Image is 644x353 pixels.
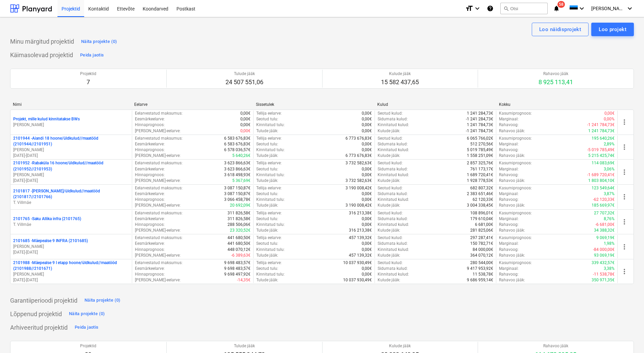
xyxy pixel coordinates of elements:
[67,308,107,319] button: Näita projekte (0)
[135,266,165,272] p: Eesmärkeelarve :
[378,266,408,272] p: Sidumata kulud :
[362,272,372,277] p: 0,00€
[135,147,165,153] p: Hinnaprognoos :
[592,203,615,208] p: 185 669,97€
[256,160,282,166] p: Tellija eelarve :
[467,122,493,128] p: 1 241 784,73€
[378,272,409,277] p: Kinnitatud kulud :
[467,191,493,197] p: 2 383 651,46€
[587,172,615,178] p: -1 689 720,41€
[604,166,615,172] p: 3,06%
[362,216,372,222] p: 0,00€
[599,25,626,34] div: Loo projekt
[467,147,493,153] p: 5 019 785,49€
[378,136,403,141] p: Seotud kulud :
[467,160,493,166] p: 2 857 325,76€
[499,172,519,178] p: Rahavoog :
[135,153,181,159] p: [PERSON_NAME]-eelarve :
[499,147,519,153] p: Rahavoog :
[467,178,493,184] p: 1 928 778,53€
[13,250,129,255] p: [DATE] - [DATE]
[591,23,634,36] button: Loo projekt
[620,243,628,251] span: more_vert
[499,122,519,128] p: Rahavoog :
[228,235,251,241] p: 441 680,50€
[578,4,586,13] i: keyboard_arrow_down
[470,228,493,233] p: 281 825,06€
[604,141,615,147] p: 2,89%
[595,222,615,228] p: -6 681,00€
[345,136,372,141] p: 6 773 676,83€
[345,178,372,184] p: 3 732 582,63€
[256,166,278,172] p: Seotud tulu :
[240,128,251,134] p: 0,00€
[13,136,129,159] div: 2101944 -Aiandi 18 hoone/üldkulud//maatööd (2101944//2101951)[PERSON_NAME][DATE]-[DATE]
[620,193,628,201] span: more_vert
[13,260,129,272] p: 2101988 - Mäepealse 9 I etapp hoone/üldkulud//maatööd (2101988//2101671)
[588,128,615,134] p: 1 241 784,73€
[362,128,372,134] p: 0,00€
[499,228,525,233] p: Rahavoo jääk :
[499,191,519,197] p: Marginaal :
[231,253,251,258] p: -6 389,63€
[378,235,403,241] p: Seotud kulud :
[587,147,615,153] p: -5 019 785,49€
[13,222,129,228] p: T. Villmäe
[378,210,403,216] p: Seotud kulud :
[499,222,519,228] p: Rahavoog :
[224,141,251,147] p: 6 583 676,83€
[557,1,565,8] span: 58
[13,216,81,222] p: 2101765 - Saku Allika infra (2101765)
[135,122,165,128] p: Hinnaprognoos :
[362,266,372,272] p: 0,00€
[378,253,400,258] p: Kulude jääk :
[499,203,525,208] p: Rahavoo jääk :
[467,153,493,159] p: 1 558 251,09€
[13,216,129,228] div: 2101765 -Saku Allika infra (2101765)T. Villmäe
[135,172,165,178] p: Hinnaprognoos :
[80,51,104,59] div: Peida jaotis
[256,272,285,277] p: Kinnitatud tulu :
[466,128,493,134] p: -1 241 784,73€
[13,160,129,184] div: 2101952 -Rabaküla 16 hoone/üldkulud//maatööd (2101952//2101953)[PERSON_NAME][DATE]-[DATE]
[225,78,263,86] p: 24 507 551,06
[499,272,519,277] p: Rahavoog :
[13,160,129,172] p: 2101952 - Rabaküla 16 hoone/üldkulud//maatööd (2101952//2101953)
[378,122,409,128] p: Kinnitatud kulud :
[378,153,400,159] p: Kulude jääk :
[224,191,251,197] p: 3 087 150,87€
[256,228,278,233] p: Tulude jääk :
[135,128,181,134] p: [PERSON_NAME]-eelarve :
[13,277,129,283] p: [DATE] - [DATE]
[620,143,628,151] span: more_vert
[539,71,573,77] p: Rahavoo jääk
[378,260,403,266] p: Seotud kulud :
[256,277,278,283] p: Tulude jääk :
[499,153,525,159] p: Rahavoo jääk :
[13,188,129,200] p: 2101817 - [PERSON_NAME]/üldkulud//maatööd (2101817//2101766)
[539,25,581,34] div: Loo näidisprojekt
[378,191,408,197] p: Sidumata kulud :
[378,247,409,253] p: Kinnitatud kulud :
[83,295,122,306] button: Näita projekte (0)
[13,172,129,178] p: [PERSON_NAME]
[224,166,251,172] p: 3 623 866,63€
[345,185,372,191] p: 3 190 008,42€
[135,210,183,216] p: Eelarvestatud maksumus :
[362,191,372,197] p: 0,00€
[467,172,493,178] p: 1 689 720,41€
[13,136,129,147] p: 2101944 - Aiandi 18 hoone/üldkulud//maatööd (2101944//2101951)
[499,260,532,266] p: Kasumiprognoos :
[228,247,251,253] p: 448 070,12€
[345,160,372,166] p: 3 732 582,63€
[135,136,183,141] p: Eelarvestatud maksumus :
[240,116,251,122] p: 0,00€
[588,153,615,159] p: 5 215 425,74€
[378,178,400,184] p: Kulude jääk :
[80,71,96,77] p: Projektid
[610,321,644,353] iframe: Chat Widget
[362,247,372,253] p: 0,00€
[135,185,183,191] p: Eelarvestatud maksumus :
[13,188,129,206] div: 2101817 -[PERSON_NAME]/üldkulud//maatööd (2101817//2101766)T. Villmäe
[224,172,251,178] p: 3 618 498,93€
